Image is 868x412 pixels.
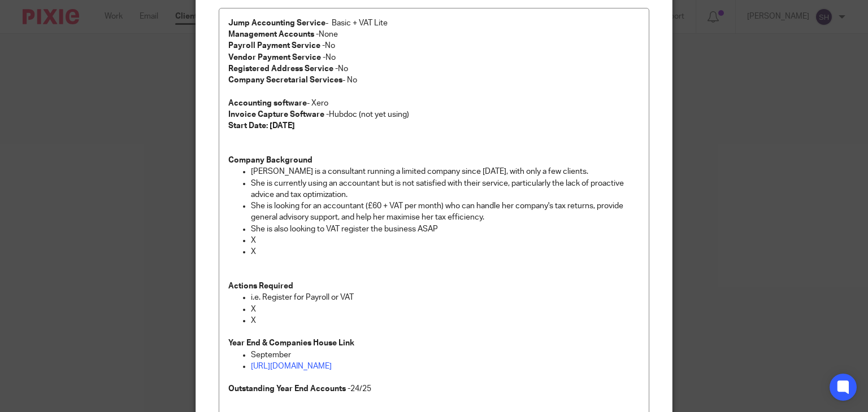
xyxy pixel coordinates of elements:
[228,29,640,40] p: None
[228,156,313,164] strong: Company Background
[251,362,332,370] a: [URL][DOMAIN_NAME]
[251,315,640,326] p: X
[251,178,640,201] p: She is currently using an accountant but is not satisfied with their service, particularly the la...
[251,235,640,246] p: X
[228,63,640,74] p: No
[251,246,640,257] p: X
[228,98,640,109] p: - Xero
[228,40,640,51] p: No
[228,65,338,73] strong: Registered Address Service -
[251,292,640,303] p: i.e. Register for Payroll or VAT
[228,74,640,86] p: - No
[228,385,350,393] strong: Outstanding Year End Accounts -
[228,17,640,29] p: - Basic + VAT Lite
[228,99,307,107] strong: Accounting software
[228,111,329,119] strong: Invoice Capture Software -
[228,42,325,50] strong: Payroll Payment Service -
[251,223,640,235] p: She is also looking to VAT register the business ASAP
[228,383,640,395] p: 24/25
[228,30,319,38] strong: Management Accounts -
[228,109,640,120] p: Hubdoc (not yet using)
[228,54,325,62] strong: Vendor Payment Service -
[228,339,354,347] strong: Year End & Companies House Link
[228,52,640,63] p: No
[251,166,640,177] p: [PERSON_NAME] is a consultant running a limited company since [DATE], with only a few clients.
[251,304,640,315] p: X
[228,282,293,290] strong: Actions Required
[228,19,325,27] strong: Jump Accounting Service
[251,200,640,223] p: She is looking for an accountant (£60 + VAT per month) who can handle her company's tax returns, ...
[228,76,342,84] strong: Company Secretarial Services
[251,349,640,361] p: September
[228,122,295,130] strong: Start Date: [DATE]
